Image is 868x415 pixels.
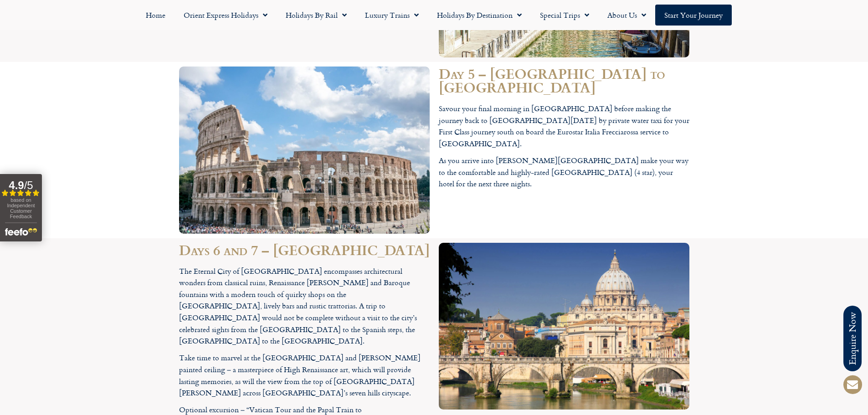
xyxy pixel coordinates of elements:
[179,243,430,256] h2: Days 6 and 7 – [GEOGRAPHIC_DATA]
[277,5,356,26] a: Holidays by Rail
[356,5,428,26] a: Luxury Trains
[179,266,430,347] p: The Eternal City of [GEOGRAPHIC_DATA] encompasses architectural wonders from classical ruins, Ren...
[598,5,655,26] a: About Us
[428,5,531,26] a: Holidays by Destination
[439,155,689,190] p: As you arrive into [PERSON_NAME][GEOGRAPHIC_DATA] make your way to the comfortable and highly-rat...
[439,67,689,94] h2: Day 5 – [GEOGRAPHIC_DATA] to [GEOGRAPHIC_DATA]
[5,5,863,26] nav: Menu
[137,5,175,26] a: Home
[655,5,732,26] a: Start your Journey
[179,352,430,399] p: Take time to marvel at the [GEOGRAPHIC_DATA] and [PERSON_NAME] painted ceiling – a masterpiece of...
[175,5,277,26] a: Orient Express Holidays
[531,5,598,26] a: Special Trips
[439,103,689,149] p: Savour your final morning in [GEOGRAPHIC_DATA] before making the journey back to [GEOGRAPHIC_DATA...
